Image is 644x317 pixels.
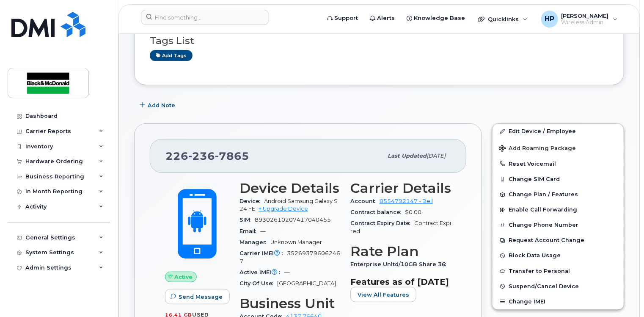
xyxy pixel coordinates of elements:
[493,279,624,294] button: Suspend/Cancel Device
[380,198,433,204] a: 0554792147 - Bell
[350,209,405,215] span: Contract balance
[493,187,624,202] button: Change Plan / Features
[350,261,450,267] span: Enterprise Unltd/10GB Share 36
[493,264,624,279] button: Transfer to Personal
[509,192,578,198] span: Change Plan / Features
[493,217,624,233] button: Change Phone Number
[215,150,249,162] span: 7865
[260,228,266,234] span: —
[239,217,255,223] span: SIM
[493,248,624,263] button: Block Data Usage
[472,11,534,28] div: Quicklinks
[284,269,290,275] span: —
[165,150,249,162] span: 226
[239,280,277,286] span: City Of Use
[493,233,624,248] button: Request Account Change
[179,293,223,301] span: Send Message
[493,124,624,139] a: Edit Device / Employee
[414,14,465,22] span: Knowledge Base
[488,16,519,22] span: Quicklinks
[239,198,338,212] span: Android Samsung Galaxy S24 FE
[188,150,215,162] span: 236
[509,283,579,289] span: Suspend/Cancel Device
[388,153,427,159] span: Last updated
[493,202,624,217] button: Enable Call Forwarding
[405,209,421,215] span: $0.00
[561,12,609,19] span: [PERSON_NAME]
[350,220,451,234] span: Contract Expired
[350,220,414,226] span: Contract Expiry Date
[141,10,269,25] input: Find something...
[239,250,340,264] span: 352693796062467
[535,11,624,28] div: Harsh Patel
[134,98,182,113] button: Add Note
[175,273,193,281] span: Active
[561,19,609,26] span: Wireless Admin
[259,206,308,212] a: + Upgrade Device
[350,287,416,302] button: View All Features
[255,217,331,223] span: 89302610207417040455
[350,277,451,287] h3: Features as of [DATE]
[165,289,230,304] button: Send Message
[270,239,322,245] span: Unknown Manager
[493,294,624,309] button: Change IMEI
[239,228,260,234] span: Email
[350,181,451,196] h3: Carrier Details
[239,296,340,311] h3: Business Unit
[493,156,624,172] button: Reset Voicemail
[427,153,446,159] span: [DATE]
[377,14,395,22] span: Alerts
[350,244,451,259] h3: Rate Plan
[150,36,608,46] h3: Tags List
[148,101,175,109] span: Add Note
[239,239,270,245] span: Manager
[239,269,284,275] span: Active IMEI
[493,172,624,187] button: Change SIM Card
[364,10,401,27] a: Alerts
[334,14,358,22] span: Support
[350,198,380,204] span: Account
[239,181,340,196] h3: Device Details
[239,198,264,204] span: Device
[358,291,409,299] span: View All Features
[150,50,193,61] a: Add tags
[493,139,624,156] button: Add Roaming Package
[401,10,471,27] a: Knowledge Base
[545,14,554,24] span: HP
[239,250,287,256] span: Carrier IMEI
[277,280,336,286] span: [GEOGRAPHIC_DATA]
[509,207,577,213] span: Enable Call Forwarding
[321,10,364,27] a: Support
[499,145,576,153] span: Add Roaming Package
